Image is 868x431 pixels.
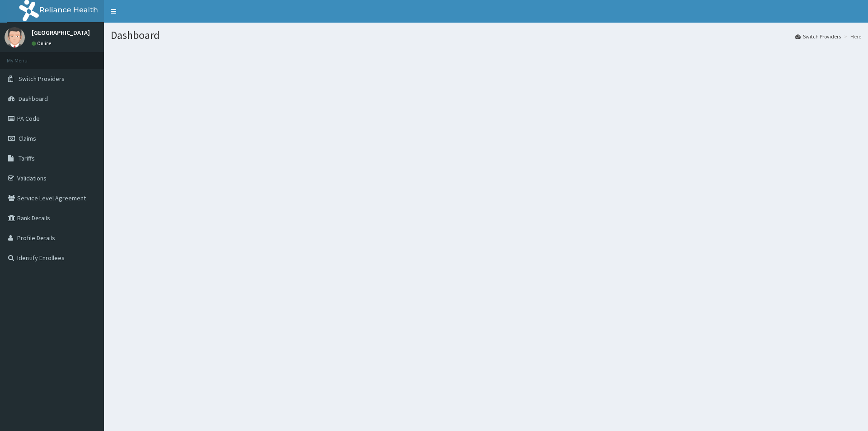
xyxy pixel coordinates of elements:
[32,29,90,36] p: [GEOGRAPHIC_DATA]
[19,95,48,103] span: Dashboard
[111,29,861,41] h1: Dashboard
[5,27,25,47] img: User Image
[842,33,861,40] li: Here
[19,75,65,83] span: Switch Providers
[795,33,841,40] a: Switch Providers
[32,40,53,47] a: Online
[19,134,36,142] span: Claims
[19,154,35,162] span: Tariffs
